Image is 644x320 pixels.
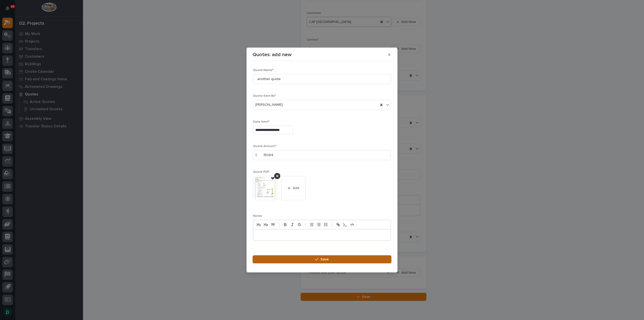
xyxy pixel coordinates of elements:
span: Quote Amount [253,145,276,148]
p: Quotes: add new [253,52,292,58]
span: Date Sent [253,120,269,123]
button: Add [281,176,305,200]
span: Notes [253,215,262,218]
div: $ [253,150,263,160]
span: Save [320,257,329,262]
button: Save [253,255,391,263]
span: Add [293,186,299,190]
span: Quote Name [253,69,273,72]
span: [PERSON_NAME] [255,102,283,108]
span: Quote Sent By [253,94,276,97]
span: Quote PDF [253,170,269,173]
